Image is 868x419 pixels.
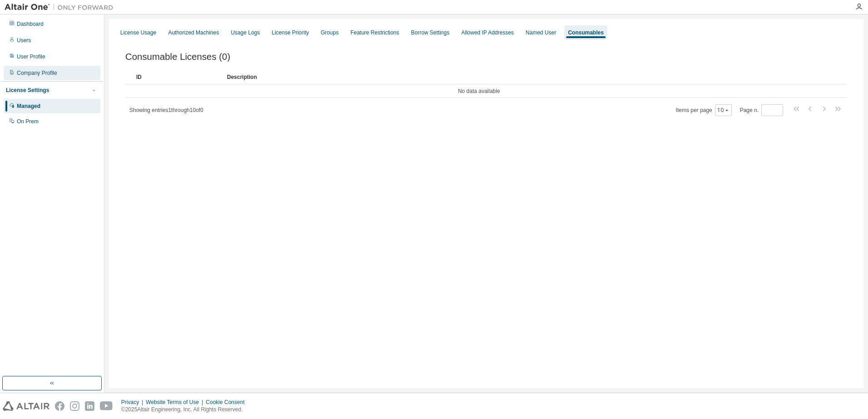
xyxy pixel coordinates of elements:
button: 10 [717,107,730,114]
div: License Usage [120,29,156,36]
td: No data available [125,84,833,98]
span: Page n. [740,104,783,116]
img: altair_logo.svg [3,401,49,411]
div: ID [136,70,220,84]
div: Managed [17,102,40,110]
span: Items per page [676,104,732,116]
img: linkedin.svg [85,401,94,411]
div: Usage Logs [231,29,260,36]
img: youtube.svg [100,401,113,411]
div: Consumables [568,29,604,36]
p: © 2025 Altair Engineering, Inc. All Rights Reserved. [121,406,250,414]
div: User Profile [17,53,45,60]
div: Dashboard [17,20,44,28]
div: Authorized Machines [168,29,219,36]
div: Feature Restrictions [350,29,399,36]
div: Groups [321,29,339,36]
div: Company Profile [17,69,57,77]
div: License Settings [6,87,49,94]
span: Consumable Licenses (0) [125,52,230,62]
div: Allowed IP Addresses [461,29,514,36]
img: Altair One [5,3,118,12]
img: instagram.svg [70,401,79,411]
div: Cookie Consent [206,399,250,406]
div: Privacy [121,399,146,406]
span: Showing entries 1 through 10 of 0 [129,107,203,113]
div: Users [17,37,31,44]
div: Named User [526,29,556,36]
div: Borrow Settings [411,29,449,36]
div: On Prem [17,118,39,125]
div: Website Terms of Use [146,399,206,406]
div: License Priority [272,29,309,36]
div: Description [227,70,829,84]
img: facebook.svg [55,401,64,411]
